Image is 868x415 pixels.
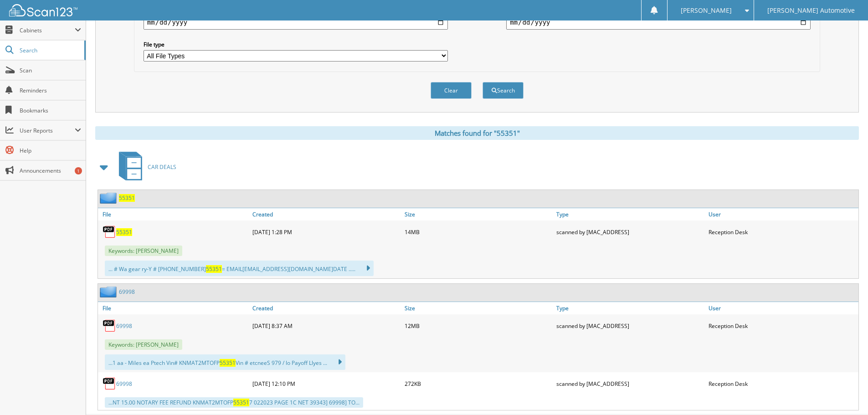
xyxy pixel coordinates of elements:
[250,317,402,335] div: [DATE] 8:37 AM
[119,194,135,202] a: 55351
[431,82,472,99] button: Clear
[105,339,182,350] span: Keywords: [PERSON_NAME]
[706,374,858,393] div: Reception Desk
[250,374,402,393] div: [DATE] 12:10 PM
[103,225,116,239] img: PDF.png
[98,302,250,314] a: File
[554,302,706,314] a: Type
[144,41,448,48] label: File type
[402,374,555,393] div: 272KB
[250,302,402,314] a: Created
[250,223,402,241] div: [DATE] 1:28 PM
[105,261,374,276] div: ... # Wa gear ry-Y # [PHONE_NUMBER] = EMAIL [EMAIL_ADDRESS][DOMAIN_NAME] DATE .....
[75,167,82,174] div: 1
[402,223,555,241] div: 14MB
[103,319,116,333] img: PDF.png
[20,107,81,114] span: Bookmarks
[105,246,182,256] span: Keywords: [PERSON_NAME]
[20,46,80,54] span: Search
[20,147,81,154] span: Help
[506,15,811,30] input: end
[706,317,858,335] div: Reception Desk
[95,126,859,140] div: Matches found for "55351"
[20,87,81,94] span: Reminders
[483,82,524,99] button: Search
[767,8,855,13] span: [PERSON_NAME] Automotive
[220,359,236,367] span: 55351
[100,286,119,297] img: folder2.png
[822,371,868,415] iframe: Chat Widget
[706,302,858,314] a: User
[98,208,250,220] a: File
[402,302,555,314] a: Size
[103,377,116,390] img: PDF.png
[554,374,706,393] div: scanned by [MAC_ADDRESS]
[706,208,858,220] a: User
[116,228,132,236] a: 55351
[20,127,75,134] span: User Reports
[250,208,402,220] a: Created
[402,317,555,335] div: 12MB
[206,265,222,273] span: 55351
[116,380,132,388] a: 69998
[113,149,176,185] a: CAR DEALS
[119,288,135,296] a: 69998
[706,223,858,241] div: Reception Desk
[9,4,77,16] img: scan123-logo-white.svg
[116,322,132,330] a: 69998
[144,15,448,30] input: start
[20,67,81,74] span: Scan
[554,317,706,335] div: scanned by [MAC_ADDRESS]
[148,163,176,171] span: CAR DEALS
[105,354,345,370] div: ...1 aa - Miles ea Ptech Vin# KNMAT2MTOFP Vin # etcneeS 979 / lo Payoff Llyes ...
[402,208,555,220] a: Size
[100,192,119,204] img: folder2.png
[20,167,81,174] span: Announcements
[233,399,249,406] span: 55351
[681,8,732,13] span: [PERSON_NAME]
[554,223,706,241] div: scanned by [MAC_ADDRESS]
[20,26,75,34] span: Cabinets
[554,208,706,220] a: Type
[105,397,363,408] div: ...NT 15.00 NOTARY FEE REFUND KNMAT2MTOFP 7 022023 PAGE 1C NET 39343] 69998] TO...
